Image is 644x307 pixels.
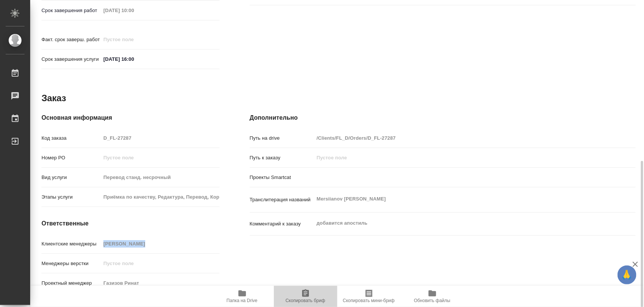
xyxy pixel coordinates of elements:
input: Пустое поле [101,191,219,202]
p: Проектный менеджер [41,279,101,287]
p: Клиентские менеджеры [41,240,101,248]
span: Скопировать бриф [286,298,325,303]
button: Скопировать мини-бриф [337,286,401,307]
input: Пустое поле [314,152,603,163]
input: Пустое поле [101,133,219,143]
p: Номер РО [41,154,101,162]
p: Путь к заказу [250,154,314,162]
span: Обновить файлы [414,298,450,303]
input: Пустое поле [101,34,167,45]
p: Путь на drive [250,134,314,142]
span: 🙏 [621,267,633,283]
p: Вид услуги [41,174,101,181]
p: Факт. срок заверш. работ [41,36,101,43]
span: Скопировать мини-бриф [343,298,395,303]
h4: Основная информация [41,113,220,122]
h4: Ответственные [41,219,220,228]
p: Код заказа [41,134,101,142]
button: Обновить файлы [401,286,464,307]
span: Папка на Drive [227,298,258,303]
input: Пустое поле [101,172,219,183]
p: Срок завершения услуги [41,56,101,63]
input: Пустое поле [101,278,219,288]
input: Пустое поле [101,5,167,16]
input: Пустое поле [314,133,603,143]
button: 🙏 [618,265,636,284]
input: Пустое поле [101,258,219,269]
button: Скопировать бриф [274,286,337,307]
button: Папка на Drive [211,286,274,307]
p: Транслитерация названий [250,196,314,204]
input: Пустое поле [101,238,219,249]
p: Менеджеры верстки [41,260,101,267]
input: ✎ Введи что-нибудь [101,54,167,65]
textarea: добавится апостиль [314,217,603,230]
p: Проекты Smartcat [250,174,314,181]
p: Срок завершения работ [41,7,101,14]
h2: Заказ [41,92,66,104]
input: Пустое поле [101,152,219,163]
h4: Дополнительно [250,113,636,122]
p: Этапы услуги [41,193,101,201]
textarea: Mersiianov [PERSON_NAME] [314,193,603,205]
p: Комментарий к заказу [250,220,314,228]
